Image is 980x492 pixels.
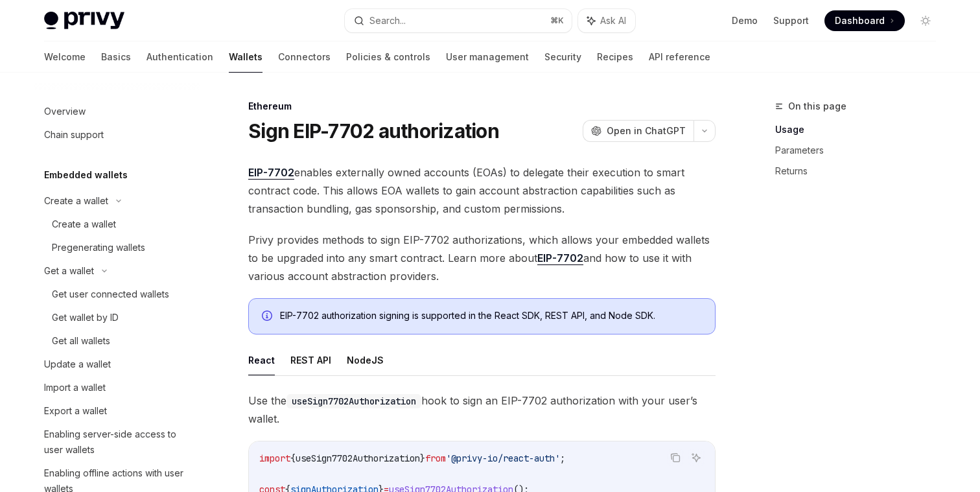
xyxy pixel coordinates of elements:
[296,452,420,464] span: useSign7702Authorization
[248,231,716,285] span: Privy provides methods to sign EIP-7702 authorizations, which allows your embedded wallets to be ...
[34,236,200,259] a: Pregenerating wallets
[607,124,686,137] span: Open in ChatGPT
[44,12,124,30] img: light logo
[775,119,946,140] a: Usage
[583,120,694,142] button: Open in ChatGPT
[290,345,331,375] button: REST API
[52,217,116,232] div: Create a wallet
[278,41,331,73] a: Connectors
[34,100,200,123] a: Overview
[52,333,110,349] div: Get all wallets
[44,104,86,119] div: Overview
[34,376,200,399] a: Import a wallet
[732,14,758,27] a: Demo
[44,193,108,209] div: Create a wallet
[248,392,716,428] span: Use the hook to sign an EIP-7702 authorization with your user’s wallet.
[248,345,275,375] button: React
[52,310,119,325] div: Get wallet by ID
[34,353,200,376] a: Update a wallet
[44,127,104,143] div: Chain support
[835,14,885,27] span: Dashboard
[146,41,213,73] a: Authentication
[44,357,111,372] div: Update a wallet
[425,452,446,464] span: from
[537,252,583,265] a: EIP-7702
[101,41,131,73] a: Basics
[824,10,905,31] a: Dashboard
[775,161,946,182] a: Returns
[248,166,294,180] a: EIP-7702
[44,403,107,419] div: Export a wallet
[597,41,633,73] a: Recipes
[915,10,936,31] button: Toggle dark mode
[248,163,716,218] span: enables externally owned accounts (EOAs) to delegate their execution to smart contract code. This...
[52,287,169,302] div: Get user connected wallets
[34,329,200,353] a: Get all wallets
[775,140,946,161] a: Parameters
[52,240,145,255] div: Pregenerating wallets
[369,13,406,29] div: Search...
[248,119,499,143] h1: Sign EIP-7702 authorization
[34,213,200,236] a: Create a wallet
[347,345,384,375] button: NodeJS
[788,99,846,114] span: On this page
[560,452,565,464] span: ;
[578,9,635,32] button: Ask AI
[290,452,296,464] span: {
[550,16,564,26] span: ⌘ K
[248,100,716,113] div: Ethereum
[446,41,529,73] a: User management
[544,41,581,73] a: Security
[34,283,200,306] a: Get user connected wallets
[773,14,809,27] a: Support
[688,449,705,466] button: Ask AI
[44,41,86,73] a: Welcome
[262,310,275,323] svg: Info
[44,263,94,279] div: Get a wallet
[345,9,572,32] button: Search...⌘K
[346,41,430,73] a: Policies & controls
[34,423,200,462] a: Enabling server-side access to user wallets
[667,449,684,466] button: Copy the contents from the code block
[44,427,192,458] div: Enabling server-side access to user wallets
[34,123,200,146] a: Chain support
[286,394,421,408] code: useSign7702Authorization
[446,452,560,464] span: '@privy-io/react-auth'
[44,167,128,183] h5: Embedded wallets
[259,452,290,464] span: import
[34,399,200,423] a: Export a wallet
[600,14,626,27] span: Ask AI
[649,41,710,73] a: API reference
[420,452,425,464] span: }
[34,306,200,329] a: Get wallet by ID
[44,380,106,395] div: Import a wallet
[229,41,262,73] a: Wallets
[280,309,702,323] div: EIP-7702 authorization signing is supported in the React SDK, REST API, and Node SDK.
